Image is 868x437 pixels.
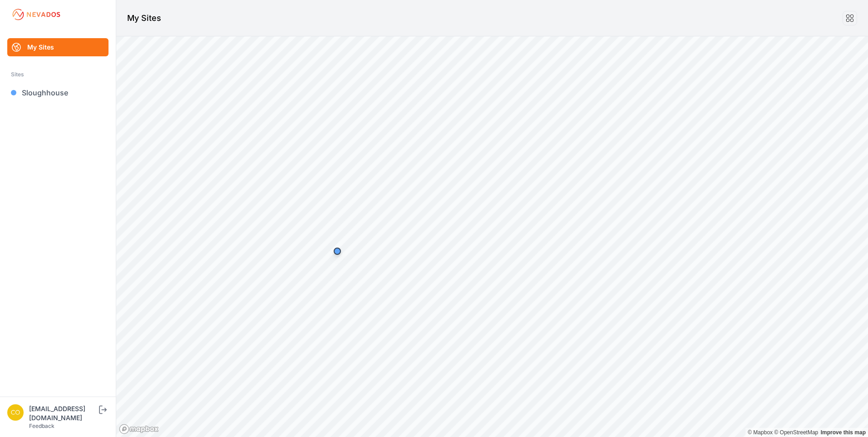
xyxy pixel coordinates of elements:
a: My Sites [7,38,108,56]
a: Sloughhouse [7,84,108,102]
a: Feedback [29,422,54,429]
div: Map marker [328,242,346,260]
img: Nevados [11,7,62,22]
a: Mapbox [748,429,773,436]
div: [EMAIL_ADDRESS][DOMAIN_NAME] [29,404,97,422]
img: controlroomoperator@invenergy.com [7,404,24,421]
h1: My Sites [127,12,161,25]
a: OpenStreetMap [774,429,818,436]
a: Mapbox logo [119,424,159,434]
div: Sites [11,69,105,80]
canvas: Map [116,36,868,437]
a: Map feedback [821,429,866,436]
